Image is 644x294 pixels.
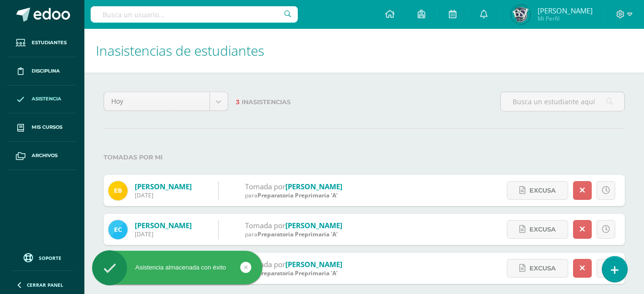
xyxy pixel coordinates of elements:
[32,67,60,75] span: Disciplina
[285,220,342,230] a: [PERSON_NAME]
[8,113,77,142] a: Mis cursos
[32,95,61,103] span: Asistencia
[285,182,342,191] a: [PERSON_NAME]
[236,98,240,106] span: 3
[111,92,202,110] span: Hoy
[32,152,58,159] span: Archivos
[245,182,285,191] span: Tomada por
[92,263,262,272] div: Asistencia almacenada con éxito
[96,41,264,60] span: Inasistencias de estudiantes
[258,269,338,277] span: Preparatoria Preprimaria 'A'
[245,230,342,238] div: para
[501,92,624,111] input: Busca un estudiante aquí...
[91,6,298,23] input: Busca un usuario...
[529,259,556,277] span: Excusa
[108,181,128,200] img: cb790d3fc1fd56f426a914f013b2aa5b.png
[8,142,77,170] a: Archivos
[32,123,62,131] span: Mis cursos
[135,220,192,230] a: [PERSON_NAME]
[39,255,61,261] span: Soporte
[242,98,291,106] span: Inasistencias
[32,39,67,47] span: Estudiantes
[529,182,556,199] span: Excusa
[8,86,77,114] a: Asistencia
[507,259,568,278] a: Excusa
[285,259,342,269] a: [PERSON_NAME]
[245,220,285,230] span: Tomada por
[108,220,128,239] img: 19a206c3754c44bdaea3f0231ce0ff84.png
[8,29,77,57] a: Estudiantes
[135,230,192,238] div: [DATE]
[245,269,342,277] div: para
[104,92,228,110] a: Hoy
[507,220,568,239] a: Excusa
[258,191,338,199] span: Preparatoria Preprimaria 'A'
[27,282,63,288] span: Cerrar panel
[258,230,338,238] span: Preparatoria Preprimaria 'A'
[529,220,556,238] span: Excusa
[538,14,593,23] span: Mi Perfil
[12,251,73,264] a: Soporte
[507,181,568,200] a: Excusa
[135,191,192,199] div: [DATE]
[8,57,77,86] a: Disciplina
[135,182,192,191] a: [PERSON_NAME]
[245,191,342,199] div: para
[511,5,530,24] img: 9b5f0be0843dd82ac0af1834b396308f.png
[104,147,625,167] label: Tomadas por mi
[538,6,593,15] span: [PERSON_NAME]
